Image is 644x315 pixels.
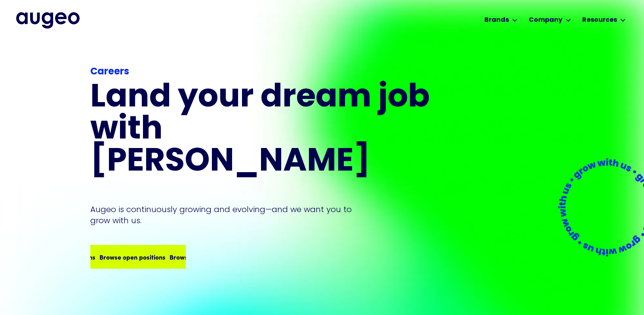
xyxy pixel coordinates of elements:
[90,82,433,178] h1: Land your dream job﻿ with [PERSON_NAME]
[167,252,233,262] div: Browse open positions
[90,204,363,226] p: Augeo is continuously growing and evolving—and we want you to grow with us.
[16,12,80,28] a: home
[90,67,129,77] strong: Careers
[90,245,186,269] a: Browse open positionsBrowse open positionsBrowse open positions
[27,252,93,262] div: Browse open positions
[582,15,617,25] div: Resources
[16,12,80,28] img: Augeo's full logo in midnight blue.
[529,15,562,25] div: Company
[97,252,163,262] div: Browse open positions
[484,15,509,25] div: Brands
